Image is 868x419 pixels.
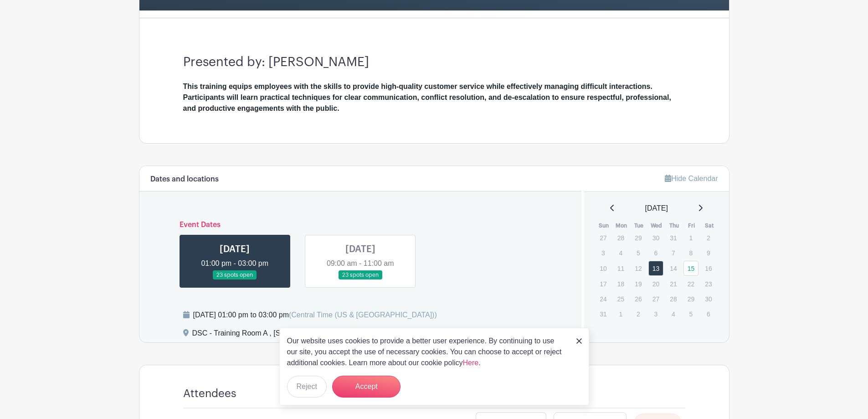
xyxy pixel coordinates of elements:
[701,261,716,275] p: 16
[287,336,567,368] p: Our website uses cookies to provide a better user experience. By continuing to use our site, you ...
[683,231,699,245] p: 1
[631,231,646,245] p: 29
[666,307,681,321] p: 4
[613,292,628,306] p: 25
[666,246,681,260] p: 7
[701,292,716,306] p: 30
[701,307,716,321] p: 6
[683,307,699,321] p: 5
[648,277,663,291] p: 20
[289,311,437,319] span: (Central Time (US & [GEOGRAPHIC_DATA]))
[666,277,681,291] p: 21
[576,338,582,344] img: close_button-5f87c8562297e5c2d7936805f587ecaba9071eb48480494691a3f1689db116b3.svg
[630,221,648,230] th: Tue
[613,307,628,321] p: 1
[665,175,718,182] a: Hide Calendar
[631,307,646,321] p: 2
[645,203,668,214] span: [DATE]
[172,221,549,229] h6: Event Dates
[463,359,479,367] a: Here
[666,292,681,306] p: 28
[631,277,646,291] p: 19
[596,292,611,306] p: 24
[150,175,219,184] h6: Dates and locations
[183,55,685,70] h3: Presented by: [PERSON_NAME]
[596,307,611,321] p: 31
[648,307,663,321] p: 3
[631,261,646,275] p: 12
[613,231,628,245] p: 28
[700,221,718,230] th: Sat
[287,376,327,398] button: Reject
[666,231,681,245] p: 31
[648,231,663,245] p: 30
[183,387,236,400] h4: Attendees
[595,221,613,230] th: Sun
[648,292,663,306] p: 27
[701,231,716,245] p: 2
[648,246,663,260] p: 6
[683,277,699,291] p: 22
[683,292,699,306] p: 29
[631,292,646,306] p: 26
[648,261,663,276] a: 13
[683,246,699,260] p: 8
[613,277,628,291] p: 18
[613,246,628,260] p: 4
[596,261,611,275] p: 10
[683,221,701,230] th: Fri
[683,261,699,276] a: 15
[596,231,611,245] p: 27
[192,328,346,342] div: DSC - Training Room A , [STREET_ADDRESS]
[648,221,666,230] th: Wed
[596,277,611,291] p: 17
[332,376,401,398] button: Accept
[613,261,628,275] p: 11
[701,246,716,260] p: 9
[193,310,437,321] div: [DATE] 01:00 pm to 03:00 pm
[631,246,646,260] p: 5
[665,221,683,230] th: Thu
[183,83,671,112] strong: This training equips employees with the skills to provide high-quality customer service while eff...
[596,246,611,260] p: 3
[701,277,716,291] p: 23
[613,221,631,230] th: Mon
[666,261,681,275] p: 14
